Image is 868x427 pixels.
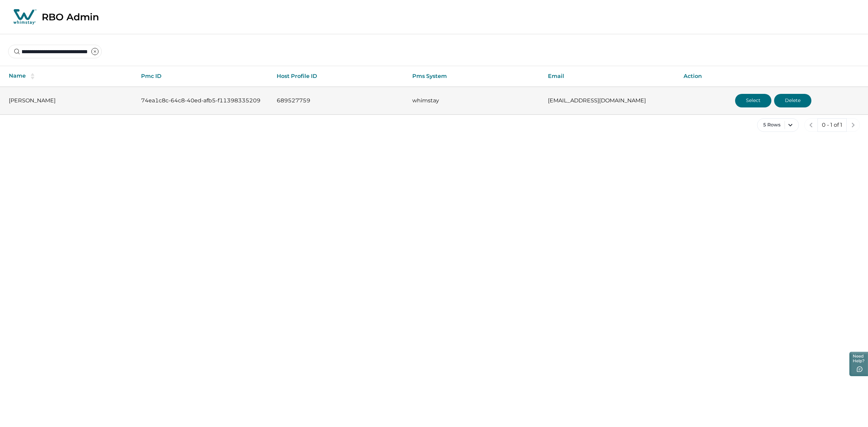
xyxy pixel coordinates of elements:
[757,118,799,132] button: 5 Rows
[136,66,271,87] th: Pmc ID
[735,94,771,107] button: Select
[542,66,678,87] th: Email
[88,45,102,58] button: clear input
[277,97,401,104] p: 689527759
[9,97,130,104] p: [PERSON_NAME]
[141,97,266,104] p: 74ea1c8c-64c8-40ed-afb5-f11398335209
[548,97,673,104] p: [EMAIL_ADDRESS][DOMAIN_NAME]
[26,73,39,80] button: sorting
[822,122,842,128] p: 0 - 1 of 1
[774,94,811,107] button: Delete
[678,66,868,87] th: Action
[846,118,860,132] button: next page
[804,118,818,132] button: previous page
[407,66,542,87] th: Pms System
[412,97,537,104] p: whimstay
[271,66,407,87] th: Host Profile ID
[42,11,99,23] p: RBO Admin
[817,118,847,132] button: 0 - 1 of 1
